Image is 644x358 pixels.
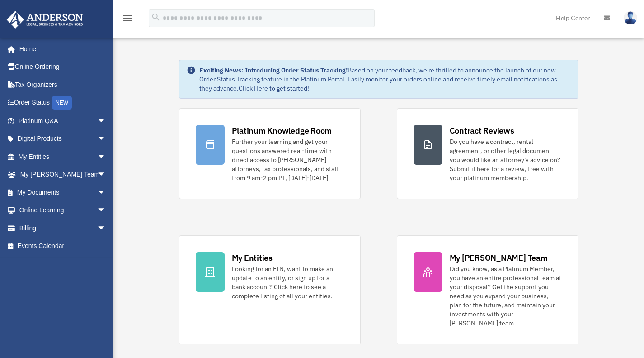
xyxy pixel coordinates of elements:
span: arrow_drop_down [97,166,115,184]
div: Contract Reviews [450,125,514,136]
i: menu [122,13,133,24]
span: arrow_drop_down [97,112,115,130]
span: arrow_drop_down [97,219,115,238]
a: Billingarrow_drop_down [6,219,120,237]
div: My [PERSON_NAME] Team [450,252,548,263]
a: Online Ordering [6,58,120,76]
i: search [151,12,161,22]
a: menu [122,16,133,24]
a: Order StatusNEW [6,94,120,112]
span: arrow_drop_down [97,130,115,148]
a: Home [6,40,115,58]
a: Tax Organizers [6,76,120,94]
a: Events Calendar [6,237,120,255]
img: Anderson Advisors Platinum Portal [4,11,86,29]
strong: Exciting News: Introducing Order Status Tracking! [199,66,348,74]
div: NEW [52,96,72,110]
a: My Documentsarrow_drop_down [6,183,120,201]
a: Platinum Q&Aarrow_drop_down [6,112,120,130]
span: arrow_drop_down [97,183,115,202]
div: My Entities [232,252,273,263]
img: User Pic [624,11,637,24]
div: Looking for an EIN, want to make an update to an entity, or sign up for a bank account? Click her... [232,264,344,301]
a: Click Here to get started! [239,84,309,92]
a: Platinum Knowledge Room Further your learning and get your questions answered real-time with dire... [179,108,361,199]
a: My Entitiesarrow_drop_down [6,148,120,166]
span: arrow_drop_down [97,201,115,220]
div: Platinum Knowledge Room [232,125,332,136]
span: arrow_drop_down [97,148,115,166]
a: Contract Reviews Do you have a contract, rental agreement, or other legal document you would like... [397,108,578,199]
a: Online Learningarrow_drop_down [6,201,120,220]
div: Did you know, as a Platinum Member, you have an entire professional team at your disposal? Get th... [450,264,562,328]
div: Do you have a contract, rental agreement, or other legal document you would like an attorney's ad... [450,137,562,182]
a: My [PERSON_NAME] Teamarrow_drop_down [6,166,120,184]
a: My [PERSON_NAME] Team Did you know, as a Platinum Member, you have an entire professional team at... [397,235,578,344]
div: Further your learning and get your questions answered real-time with direct access to [PERSON_NAM... [232,137,344,182]
a: My Entities Looking for an EIN, want to make an update to an entity, or sign up for a bank accoun... [179,235,361,344]
a: Digital Productsarrow_drop_down [6,130,120,148]
div: Based on your feedback, we're thrilled to announce the launch of our new Order Status Tracking fe... [199,66,571,93]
